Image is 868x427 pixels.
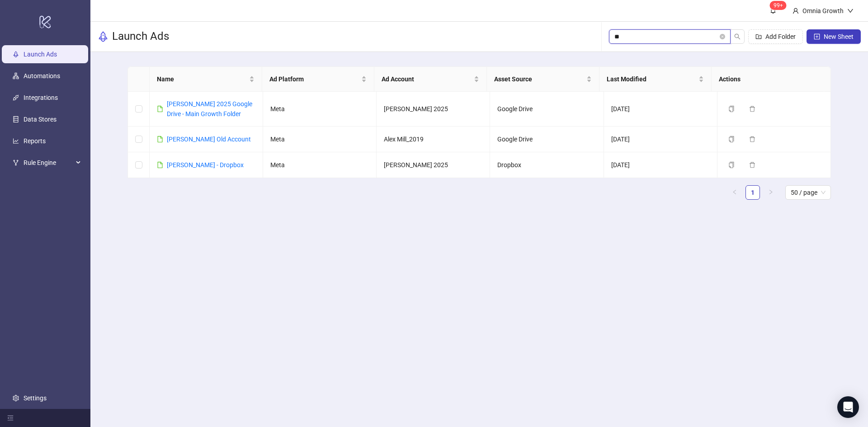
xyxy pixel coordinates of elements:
[24,72,60,80] a: Automations
[755,33,762,40] span: folder-add
[604,127,717,152] td: [DATE]
[157,106,163,112] span: file
[770,1,787,10] sup: 111
[24,137,46,145] a: Reports
[728,136,735,142] span: copy
[764,185,778,200] button: right
[490,127,604,152] td: Google Drive
[720,34,725,39] button: close-circle
[262,67,375,92] th: Ad Platform
[263,127,377,152] td: Meta
[150,67,262,92] th: Name
[807,29,861,44] button: New Sheet
[814,33,820,40] span: plus-square
[604,152,717,178] td: [DATE]
[727,185,742,200] button: left
[490,92,604,127] td: Google Drive
[599,67,712,92] th: Last Modified
[768,189,774,195] span: right
[746,186,759,199] a: 1
[728,106,735,112] span: copy
[13,160,19,166] span: fork
[167,136,251,143] a: [PERSON_NAME] Old Account
[732,189,737,195] span: left
[791,186,826,199] span: 50 / page
[749,106,755,112] span: delete
[793,8,799,14] span: user
[487,67,599,92] th: Asset Source
[167,161,244,169] a: [PERSON_NAME] - Dropbox
[749,136,755,142] span: delete
[112,29,169,44] h3: Launch Ads
[382,74,472,84] span: Ad Account
[263,152,377,178] td: Meta
[494,74,585,84] span: Asset Source
[24,94,58,101] a: Integrations
[728,162,735,168] span: copy
[157,136,163,142] span: file
[837,396,859,418] div: Open Intercom Messenger
[824,33,854,40] span: New Sheet
[167,100,252,117] a: [PERSON_NAME] 2025 Google Drive - Main Growth Folder
[98,31,108,42] span: rocket
[263,92,377,127] td: Meta
[847,8,854,14] span: down
[765,33,796,40] span: Add Folder
[157,162,163,168] span: file
[374,67,487,92] th: Ad Account
[748,29,803,44] button: Add Folder
[749,162,755,168] span: delete
[7,415,14,421] span: menu-fold
[24,154,73,172] span: Rule Engine
[490,152,604,178] td: Dropbox
[770,7,776,14] span: bell
[727,185,742,200] li: Previous Page
[24,394,47,402] a: Settings
[799,6,847,16] div: Omnia Growth
[712,67,824,92] th: Actions
[607,74,697,84] span: Last Modified
[377,92,490,127] td: [PERSON_NAME] 2025
[734,33,741,40] span: search
[269,74,360,84] span: Ad Platform
[785,185,831,200] div: Page Size
[157,74,247,84] span: Name
[24,51,57,58] a: Launch Ads
[377,127,490,152] td: Alex Mill_2019
[604,92,717,127] td: [DATE]
[764,185,778,200] li: Next Page
[745,185,760,200] li: 1
[24,116,57,123] a: Data Stores
[377,152,490,178] td: [PERSON_NAME] 2025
